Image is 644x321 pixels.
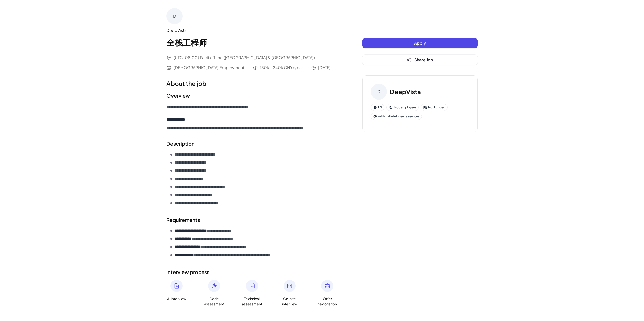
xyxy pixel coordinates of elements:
button: Share Job [362,55,478,65]
h2: Interview process [166,268,342,276]
h3: DeepVista [390,87,421,96]
div: D [166,8,183,24]
div: US [371,104,384,111]
h1: 全栈工程师 [166,36,342,48]
span: 150k - 240k CNY/year [260,65,303,71]
span: [DATE] [318,65,331,71]
span: Technical assessment [242,296,262,307]
div: Not Funded [421,104,448,111]
h2: Requirements [166,216,342,224]
span: On-site interview [280,296,300,307]
span: (UTC-08:00) Pacific Time ([GEOGRAPHIC_DATA] & [GEOGRAPHIC_DATA]) [174,55,315,61]
span: AI interview [167,296,186,301]
div: D [371,84,387,100]
div: DeepVista [166,27,342,33]
h1: About the job [166,79,342,88]
div: 1-50 employees [386,104,419,111]
span: Share Job [414,57,433,62]
button: Apply [362,38,478,48]
h2: Description [166,140,342,147]
h2: Overview [166,92,342,100]
span: Offer negotiation [317,296,337,307]
span: Apply [414,40,426,46]
span: [DEMOGRAPHIC_DATA] Employment [174,65,244,71]
span: Code assessment [204,296,224,307]
div: Artificial intelligence services [371,113,422,120]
